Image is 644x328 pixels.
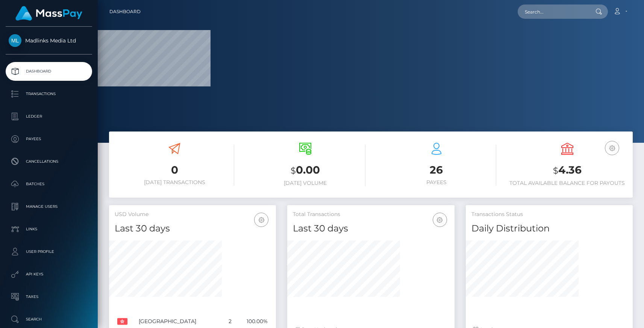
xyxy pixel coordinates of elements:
[471,222,627,235] h4: Daily Distribution
[15,6,82,21] img: MassPay Logo
[6,130,92,148] a: Payees
[9,88,89,100] p: Transactions
[9,314,89,325] p: Search
[9,201,89,212] p: Manage Users
[293,222,449,235] h4: Last 30 days
[109,4,141,20] a: Dashboard
[377,179,496,186] h6: Payees
[115,163,234,177] h3: 0
[6,287,92,306] a: Taxes
[9,178,89,190] p: Batches
[9,133,89,145] p: Payees
[6,37,92,44] span: Madlinks Media Ltd
[245,180,365,186] h6: [DATE] Volume
[6,107,92,126] a: Ledger
[9,291,89,302] p: Taxes
[553,165,558,176] small: $
[291,165,296,176] small: $
[508,180,627,186] h6: Total Available Balance for Payouts
[6,85,92,103] a: Transactions
[9,34,21,47] img: Madlinks Media Ltd
[115,222,270,235] h4: Last 30 days
[9,156,89,167] p: Cancellations
[508,163,627,178] h3: 4.36
[9,269,89,280] p: API Keys
[115,211,270,218] h5: USD Volume
[6,242,92,261] a: User Profile
[293,211,449,218] h5: Total Transactions
[9,66,89,77] p: Dashboard
[6,197,92,216] a: Manage Users
[9,246,89,257] p: User Profile
[6,265,92,284] a: API Keys
[6,152,92,171] a: Cancellations
[117,316,127,326] img: HK.png
[518,5,588,19] input: Search...
[471,211,627,218] h5: Transactions Status
[6,62,92,81] a: Dashboard
[9,111,89,122] p: Ledger
[115,179,234,186] h6: [DATE] Transactions
[377,163,496,177] h3: 26
[6,220,92,239] a: Links
[6,175,92,193] a: Batches
[9,224,89,235] p: Links
[245,163,365,178] h3: 0.00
